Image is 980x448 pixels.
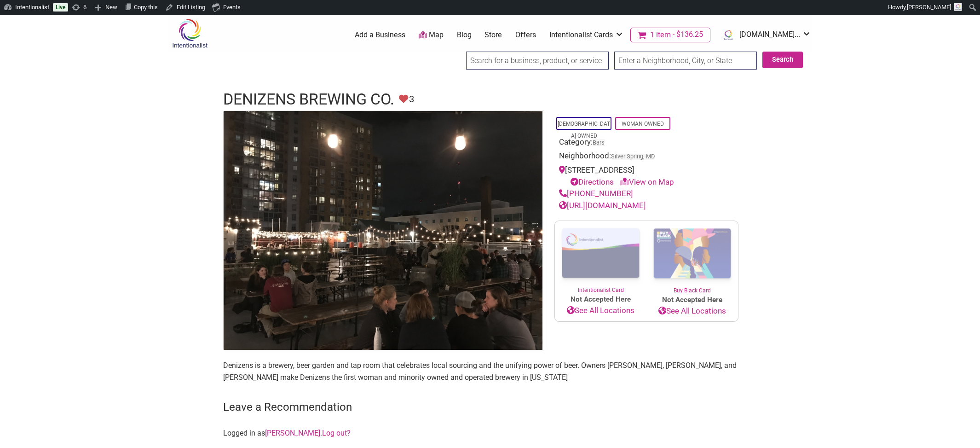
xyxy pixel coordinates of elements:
a: Map [419,30,444,41]
li: ist.com... [717,27,811,43]
h1: Denizens Brewing Co. [223,88,394,111]
a: [DOMAIN_NAME]... [717,27,811,43]
a: [DEMOGRAPHIC_DATA]-Owned [558,121,610,139]
input: Enter a Neighborhood, City, or State [614,52,757,70]
a: Cart1 item$136.25 [630,28,710,42]
a: Add a Business [355,30,405,40]
h3: Leave a Recommendation [223,400,757,415]
p: Logged in as . [223,427,757,439]
a: Store [484,30,502,40]
input: Search for a business, product, or service [466,52,609,70]
a: Directions [571,177,614,186]
button: Search [762,52,803,68]
a: Intentionalist Cards [549,30,624,40]
span: 1 item [650,31,671,39]
div: Category: [559,136,734,151]
a: [PHONE_NUMBER] [559,189,633,198]
span: 3 [409,92,414,106]
i: Unfavorite [399,94,408,104]
span: Silver Spring, MD [611,154,655,160]
div: Neighborhood: [559,150,734,164]
img: Intentionalist Card [555,221,646,286]
a: View on Map [620,177,674,186]
span: [PERSON_NAME] [907,4,951,11]
a: Intentionalist Card [555,221,646,294]
a: Live [53,3,68,12]
img: Intentionalist [168,18,212,48]
a: Offers [515,30,536,40]
span: Not Accepted Here [646,295,738,305]
a: Buy Black Card [646,221,738,295]
a: [URL][DOMAIN_NAME] [559,201,646,210]
div: [STREET_ADDRESS] [559,164,734,188]
img: Buy Black Card [646,221,738,286]
a: Blog [457,30,472,40]
span: $136.25 [671,31,703,38]
span: Not Accepted Here [555,294,646,305]
p: Denizens is a brewery, beer garden and tap room that celebrates local sourcing and the unifying p... [223,360,757,383]
a: Log out? [322,429,351,437]
a: Woman-Owned [622,121,664,127]
a: [PERSON_NAME] [265,429,320,437]
a: See All Locations [555,305,646,317]
a: See All Locations [646,305,738,317]
a: Bars [593,139,605,146]
i: Cart [638,30,648,40]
